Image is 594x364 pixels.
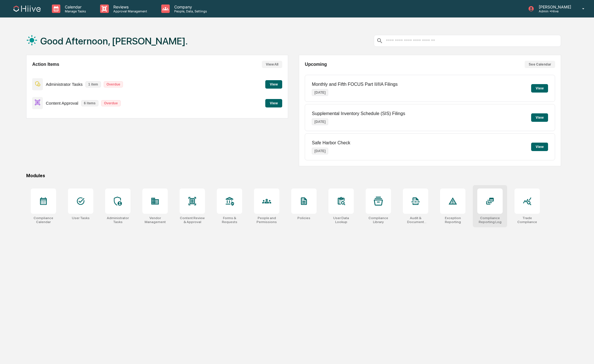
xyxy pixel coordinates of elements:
[328,216,354,224] div: User Data Lookup
[109,5,150,9] p: Reviews
[312,140,350,145] p: Safe Harbor Check
[46,82,83,87] p: Administrator Tasks
[254,216,279,224] div: People and Permissions
[514,216,540,224] div: Trade Compliance
[312,89,328,96] p: [DATE]
[312,111,405,116] p: Supplemental Inventory Schedule (SIS) Filings
[46,101,78,105] p: Content Approval
[366,216,391,224] div: Compliance Library
[170,9,210,13] p: People, Data, Settings
[109,9,150,13] p: Approval Management
[31,216,56,224] div: Compliance Calendar
[170,5,210,9] p: Company
[531,143,548,151] button: View
[217,216,242,224] div: Forms & Requests
[32,62,59,67] h2: Action Items
[14,6,41,12] img: logo
[104,81,123,87] p: Overdue
[312,148,328,154] p: [DATE]
[534,9,574,13] p: Admin • Hiive
[531,113,548,122] button: View
[305,62,327,67] h2: Upcoming
[26,173,561,178] div: Modules
[312,118,328,125] p: [DATE]
[440,216,465,224] div: Exception Reporting
[60,9,89,13] p: Manage Tasks
[265,80,282,89] button: View
[297,216,310,220] div: Policies
[81,100,98,106] p: 6 items
[531,84,548,93] button: View
[403,216,428,224] div: Audit & Document Logs
[265,100,282,105] a: View
[262,61,282,68] button: View All
[142,216,168,224] div: Vendor Management
[265,99,282,107] button: View
[265,81,282,87] a: View
[534,5,574,9] p: [PERSON_NAME]
[101,100,121,106] p: Overdue
[40,35,188,47] h1: Good Afternoon, [PERSON_NAME].
[105,216,131,224] div: Administrator Tasks
[72,216,90,220] div: User Tasks
[180,216,205,224] div: Content Review & Approval
[477,216,503,224] div: Compliance Reporting Log
[525,61,555,68] button: See Calendar
[312,82,398,87] p: Monthly and Fifth FOCUS Part II/IIA Filings
[60,5,89,9] p: Calendar
[85,81,101,87] p: 1 item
